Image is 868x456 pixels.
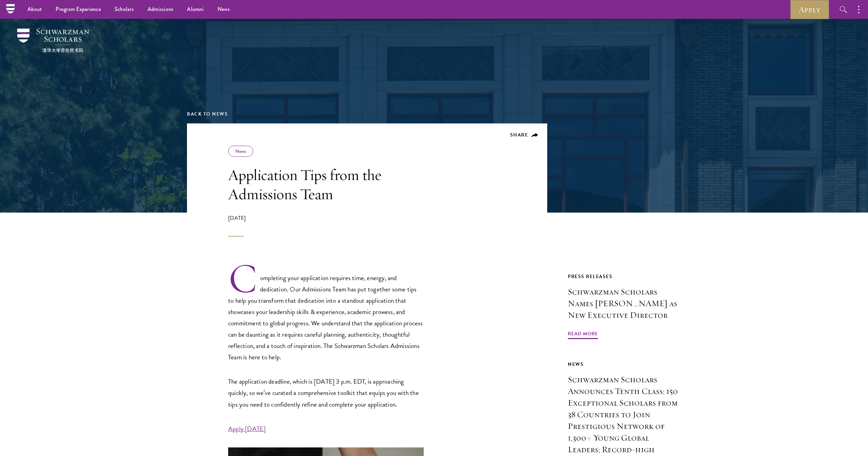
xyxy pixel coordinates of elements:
[187,110,228,118] a: Back to News
[228,214,424,237] div: [DATE]
[228,376,424,410] p: The application deadline, which is [DATE] 3 p.m. EDT, is approaching quickly, so we’ve curated a ...
[17,28,89,52] img: Schwarzman Scholars
[510,132,539,138] button: Share
[228,165,424,204] h1: Application Tips from the Admissions Team
[228,424,266,434] a: Apply [DATE]
[568,360,681,369] div: News
[568,272,681,340] a: Press Releases Schwarzman Scholars Names [PERSON_NAME] as New Executive Director Read More
[235,148,246,155] a: News
[568,272,681,281] div: Press Releases
[510,131,528,139] span: Share
[568,286,681,321] h3: Schwarzman Scholars Names [PERSON_NAME] as New Executive Director
[228,262,424,363] p: Completing your application requires time, energy, and dedication. Our Admissions Team has put to...
[568,329,598,340] span: Read More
